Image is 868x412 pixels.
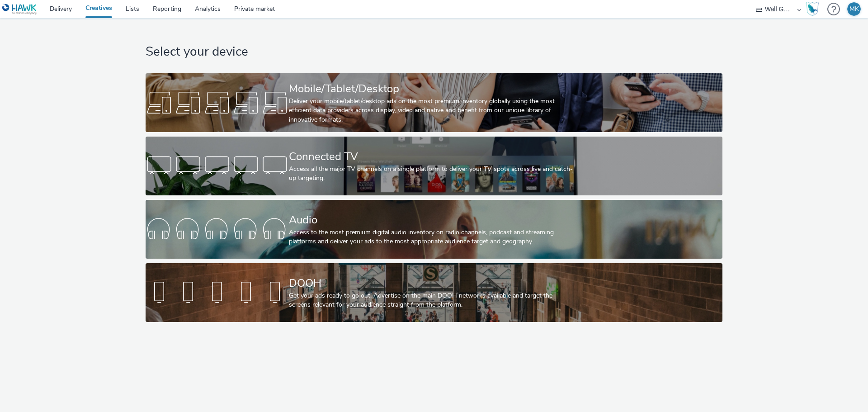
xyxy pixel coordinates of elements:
[806,2,819,16] img: Hawk Academy
[806,2,823,16] a: Hawk Academy
[2,4,37,15] img: undefined Logo
[146,200,722,259] a: AudioAccess to the most premium digital audio inventory on radio channels, podcast and streaming ...
[289,149,576,165] div: Connected TV
[289,275,576,291] div: DOOH
[146,263,722,322] a: DOOHGet your ads ready to go out! Advertise on the main DOOH networks available and target the sc...
[849,2,859,16] div: MK
[289,97,576,124] div: Deliver your mobile/tablet/desktop ads on the most premium inventory globally using the most effi...
[146,43,722,61] h1: Select your device
[289,228,576,246] div: Access to the most premium digital audio inventory on radio channels, podcast and streaming platf...
[289,291,576,310] div: Get your ads ready to go out! Advertise on the main DOOH networks available and target the screen...
[289,165,576,183] div: Access all the major TV channels on a single platform to deliver your TV spots across live and ca...
[289,212,576,228] div: Audio
[289,81,576,97] div: Mobile/Tablet/Desktop
[146,137,722,195] a: Connected TVAccess all the major TV channels on a single platform to deliver your TV spots across...
[146,73,722,132] a: Mobile/Tablet/DesktopDeliver your mobile/tablet/desktop ads on the most premium inventory globall...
